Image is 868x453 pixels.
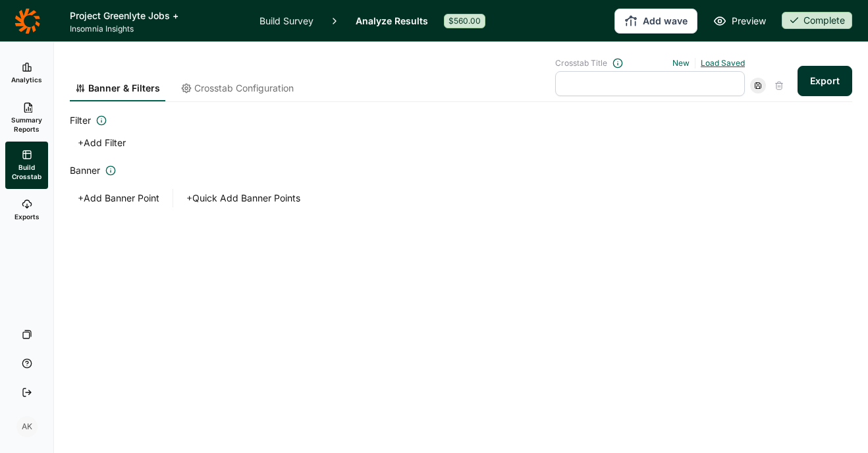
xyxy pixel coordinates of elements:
[70,113,91,128] span: Filter
[5,142,48,189] a: Build Crosstab
[444,14,485,28] div: $560.00
[5,94,48,142] a: Summary Reports
[70,24,244,34] span: Insomnia Insights
[614,9,697,34] button: Add wave
[14,212,40,221] span: Exports
[11,115,43,134] span: Summary Reports
[672,58,690,68] a: New
[798,66,852,96] button: Export
[16,416,38,437] div: AK
[11,163,43,181] span: Build Crosstab
[70,189,167,207] button: +Add Banner Point
[70,8,244,24] h1: Project Greenlyte Jobs +
[782,12,852,30] button: Complete
[782,12,852,29] div: Complete
[70,134,134,152] button: +Add Filter
[701,58,745,68] a: Load Saved
[555,58,607,68] span: Crosstab Title
[732,13,766,29] span: Preview
[5,52,48,94] a: Analytics
[88,82,160,95] span: Banner & Filters
[70,163,100,178] span: Banner
[178,189,308,207] button: +Quick Add Banner Points
[5,189,48,231] a: Exports
[194,82,294,95] span: Crosstab Configuration
[771,78,787,93] div: Delete
[713,13,766,29] a: Preview
[750,78,766,93] div: Save Crosstab
[11,75,42,84] span: Analytics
